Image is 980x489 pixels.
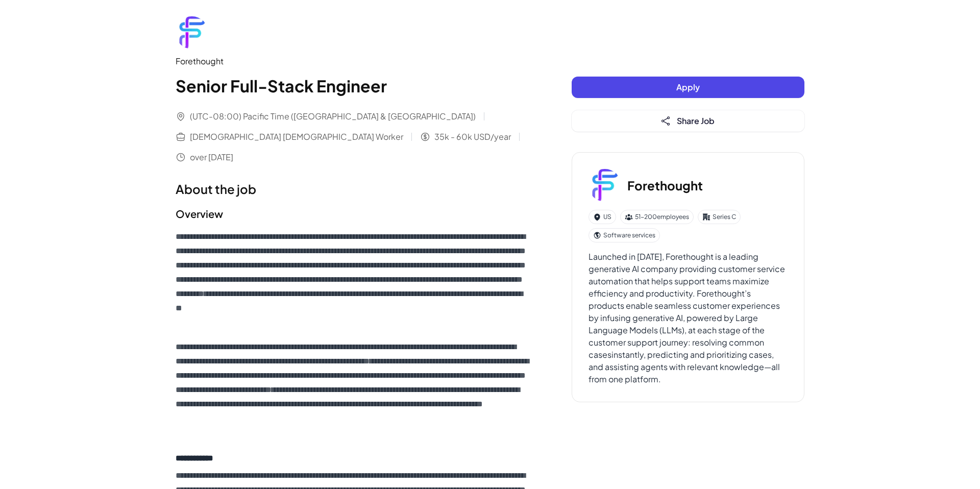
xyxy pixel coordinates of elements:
[620,210,694,224] div: 51-200 employees
[176,74,531,98] h1: Senior Full-Stack Engineer
[611,349,644,360] relin-origin: instantly
[677,115,715,126] span: Share Job
[589,210,616,224] div: US
[190,110,476,123] span: (UTC-08:00) Pacific Time ([GEOGRAPHIC_DATA] & [GEOGRAPHIC_DATA])
[190,151,233,163] span: over [DATE]
[176,55,531,67] div: Forethought
[589,251,785,384] relin-hc: Launched in [DATE], Forethought is a leading generative AI company providing customer service aut...
[589,169,621,202] img: Fo
[176,206,531,222] h2: Overview
[176,16,208,49] img: Fo
[434,131,511,143] span: 35k - 60k USD/year
[589,228,660,242] div: Software services
[627,176,703,194] h3: Forethought
[572,77,804,98] button: Apply
[676,82,700,92] span: Apply
[176,180,531,198] h1: About the job
[698,210,741,224] div: Series C
[190,131,403,143] span: [DEMOGRAPHIC_DATA] [DEMOGRAPHIC_DATA] Worker
[572,110,804,132] button: Share Job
